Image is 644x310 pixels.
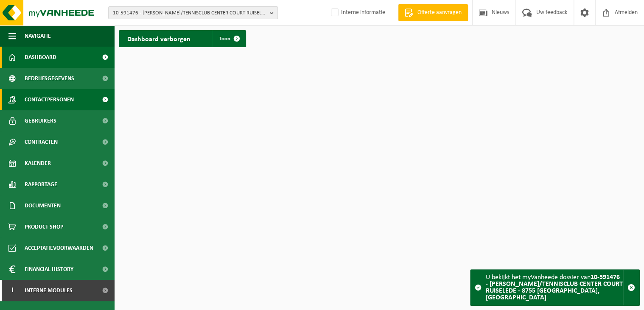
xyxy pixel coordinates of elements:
span: Interne modules [25,280,73,301]
span: Bedrijfsgegevens [25,68,74,89]
button: 10-591476 - [PERSON_NAME]/TENNISCLUB CENTER COURT RUISELEDE - 8755 [GEOGRAPHIC_DATA], [GEOGRAPHIC... [108,6,278,19]
a: Toon [213,30,245,47]
span: Financial History [25,259,73,280]
span: Product Shop [25,216,63,237]
a: Offerte aanvragen [398,4,468,21]
span: Kalender [25,153,51,174]
span: Documenten [25,195,61,216]
span: Rapportage [25,174,57,195]
span: Navigatie [25,25,51,47]
label: Interne informatie [329,6,385,19]
strong: 10-591476 - [PERSON_NAME]/TENNISCLUB CENTER COURT RUISELEDE - 8755 [GEOGRAPHIC_DATA], [GEOGRAPHIC... [486,274,623,301]
span: Gebruikers [25,110,56,131]
span: I [8,280,16,301]
h2: Dashboard verborgen [119,30,199,47]
span: Contracten [25,131,58,153]
span: Offerte aanvragen [415,8,464,17]
div: U bekijkt het myVanheede dossier van [486,270,623,305]
span: Contactpersonen [25,89,74,110]
span: Toon [219,36,230,42]
span: Acceptatievoorwaarden [25,237,93,259]
span: 10-591476 - [PERSON_NAME]/TENNISCLUB CENTER COURT RUISELEDE - 8755 [GEOGRAPHIC_DATA], [GEOGRAPHIC... [113,7,266,20]
span: Dashboard [25,47,56,68]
